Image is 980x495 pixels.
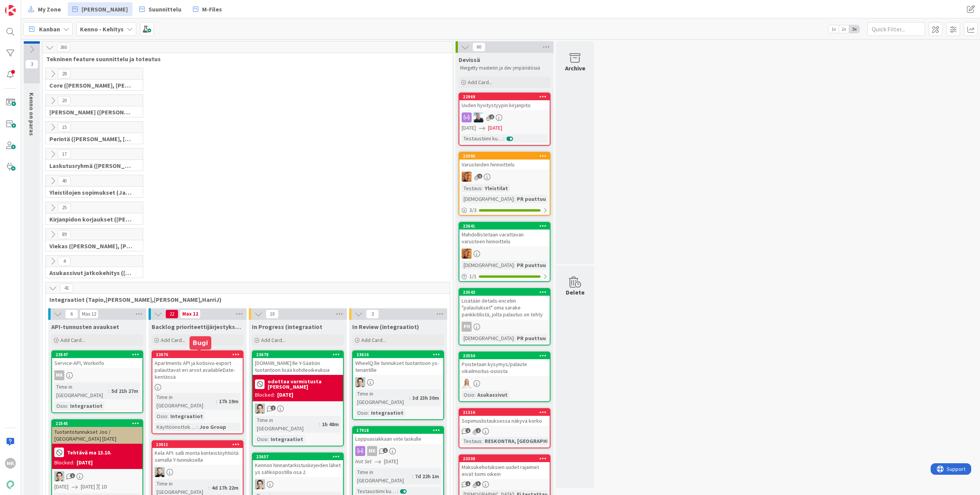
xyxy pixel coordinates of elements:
[463,410,550,415] div: 21316
[463,94,550,99] div: 22969
[352,323,419,331] span: In Review (integraatiot)
[462,134,503,143] div: Testaustiimi kurkkaa
[155,393,216,410] div: Time in [GEOGRAPHIC_DATA]
[109,387,140,395] div: 5d 21h 27m
[152,351,243,358] div: 23676
[356,352,443,357] div: 23616
[60,283,73,293] span: 41
[256,352,343,357] div: 23678
[462,322,472,332] div: PH
[459,359,550,376] div: Poistetaan kysymys/palaute vikailmoitus-osiosta
[58,257,71,266] span: 4
[482,184,483,192] span: :
[514,261,515,269] span: :
[216,397,217,405] span: :
[202,5,222,14] span: M-Files
[353,351,443,358] div: 23616
[462,249,472,259] img: TL
[459,272,550,281] div: 1/1
[49,269,133,277] span: Asukassivut jatkokehitys (Rasmus, TommiH, Bella)
[459,56,480,64] span: Devissä
[58,150,71,159] span: 17
[46,55,443,63] span: Tekninen feature suunnittelu ja toteutus
[196,423,198,431] span: :
[475,391,510,399] div: Asukassivut
[255,479,265,489] img: TT
[165,309,178,319] span: 22
[52,351,142,358] div: 23547
[67,402,68,410] span: :
[82,5,128,14] span: [PERSON_NAME]
[459,289,550,296] div: 23543
[367,446,377,456] div: MK
[57,43,70,52] span: 360
[5,5,16,16] img: Visit kanbanzone.com
[156,352,243,357] div: 23676
[515,334,548,342] div: PR puuttuu
[483,437,571,445] div: RESKONTRA, [GEOGRAPHIC_DATA]
[39,24,60,34] span: Kanban
[68,2,132,16] a: [PERSON_NAME]
[182,312,198,316] div: Max 12
[459,409,550,416] div: 21316
[152,323,243,331] span: Backlog prioriteettijärjestyksessä (integraatiot)
[49,296,440,303] span: Integraatiot (Tapio,Santeri,Marko,HarriJ)
[565,64,585,73] div: Archive
[459,160,550,169] div: Varusteiden hinnoittelu
[828,25,839,33] span: 1x
[459,352,550,359] div: 23550
[156,442,243,447] div: 23611
[465,428,470,433] span: 1
[459,416,550,426] div: Sopimuslistauksessa näkyvä korko
[152,358,243,382] div: Apartments API ja kotisivu-export palauttavat eri arvot availableDate-kentässä
[56,352,142,357] div: 23547
[38,5,61,14] span: My Zone
[459,352,550,376] div: 23550Poistetaan kysymys/palaute vikailmoitus-osiosta
[167,412,168,420] span: :
[489,114,494,119] span: 2
[152,441,243,465] div: 23611Kela API: salli monta kiinteistöyhtiötä samalla Y-tunnuksella
[108,387,109,395] span: :
[49,135,133,143] span: Perintä (Jaakko, PetriH, MikkoV, Pasi)
[49,81,133,89] span: Core (Pasi, Jussi, JaakkoHä, Jyri, Leo, MikkoK, Väinö, MattiH)
[58,176,71,186] span: 40
[70,473,75,478] span: 1
[369,409,405,417] div: Integraatiot
[152,448,243,465] div: Kela API: salli monta kiinteistöyhtiötä samalla Y-tunnuksella
[462,437,482,445] div: Testaus
[58,230,71,239] span: 89
[52,358,142,368] div: Service-API, Workinfo
[253,351,343,375] div: 23678[DOMAIN_NAME]:lle Y-Säätiön tuotantoon lisää kohdeoikeuksia
[353,427,443,434] div: 17918
[52,427,142,444] div: Tuotantotunnukset Joo / [GEOGRAPHIC_DATA] [DATE]
[459,223,550,230] div: 23641
[463,353,550,358] div: 23550
[58,96,71,105] span: 20
[413,472,441,480] div: 7d 22h 1m
[366,309,379,319] span: 3
[54,483,69,491] span: [DATE]
[268,435,269,443] span: :
[52,420,142,444] div: 22545Tuotantotunnukset Joo / [GEOGRAPHIC_DATA] [DATE]
[217,397,240,405] div: 17h 19m
[409,394,410,402] span: :
[209,484,210,492] span: :
[459,249,550,259] div: TL
[81,483,95,491] span: [DATE]
[462,378,472,388] img: SL
[476,428,481,433] span: 2
[462,195,514,203] div: [DEMOGRAPHIC_DATA]
[368,409,369,417] span: :
[49,242,133,250] span: Viekas (Samuli, Saara, Mika, Pirjo, Keijo, TommiHä, Rasmus)
[459,153,550,169] div: 23095Varusteiden hinnoittelu
[355,458,372,465] i: Not Set
[462,261,514,269] div: [DEMOGRAPHIC_DATA]
[266,309,279,319] span: 10
[472,42,485,52] span: 60
[198,423,228,431] div: Joo Group
[253,460,343,477] div: Kennon hinnantarkistuskirjeiden lähetys sähköpostilla osa 2
[82,312,96,316] div: Max 12
[54,370,64,380] div: MK
[168,412,205,420] div: Integraatiot
[410,394,441,402] div: 3d 23h 30m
